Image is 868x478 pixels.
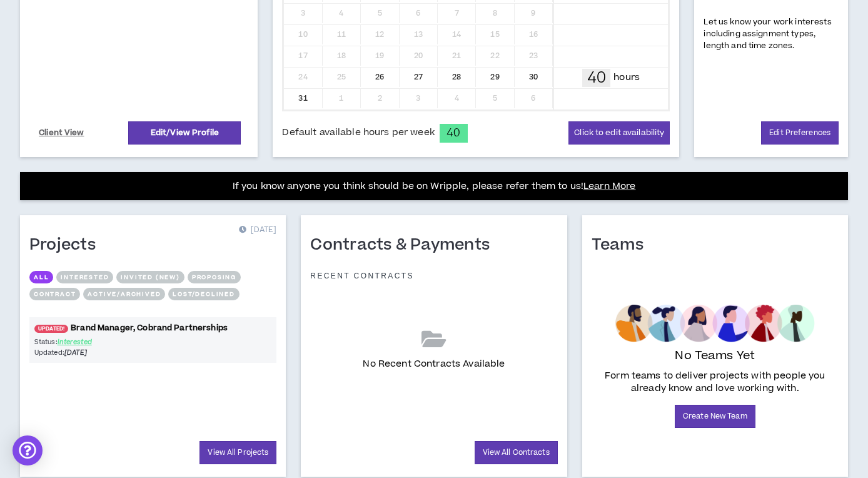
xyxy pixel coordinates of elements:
p: Recent Contracts [310,271,414,281]
div: Open Intercom Messenger [13,435,43,465]
a: Client View [37,122,86,144]
p: [DATE] [239,224,276,236]
a: Edit/View Profile [128,121,241,145]
button: Click to edit availability [568,121,670,145]
h1: Teams [592,235,653,255]
span: UPDATED! [34,325,68,333]
p: No Teams Yet [675,347,755,365]
p: Let us know your work interests including assignment types, length and time zones. [704,16,839,53]
p: hours [613,71,640,84]
h1: Contracts & Payments [310,235,499,255]
button: All [29,271,53,283]
p: Form teams to deliver projects with people you already know and love working with. [597,370,834,395]
span: Interested [58,337,92,347]
a: Create New Team [675,405,755,428]
a: UPDATED!Brand Manager, Cobrand Partnerships [29,322,276,334]
i: [DATE] [64,348,88,357]
a: Edit Preferences [761,121,839,145]
a: View All Contracts [475,441,558,464]
button: Contract [29,288,80,300]
p: Updated: [34,347,153,358]
button: Invited (new) [116,271,184,283]
a: Learn More [583,180,635,193]
button: Proposing [188,271,241,283]
p: If you know anyone you think should be on Wripple, please refer them to us! [233,179,636,194]
h1: Projects [29,235,105,255]
a: View All Projects [199,441,276,464]
p: No Recent Contracts Available [363,357,505,371]
button: Interested [56,271,113,283]
p: Status: [34,337,153,347]
button: Active/Archived [83,288,165,300]
button: Lost/Declined [168,288,239,300]
span: Default available hours per week [282,126,434,140]
img: empty [615,305,815,342]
